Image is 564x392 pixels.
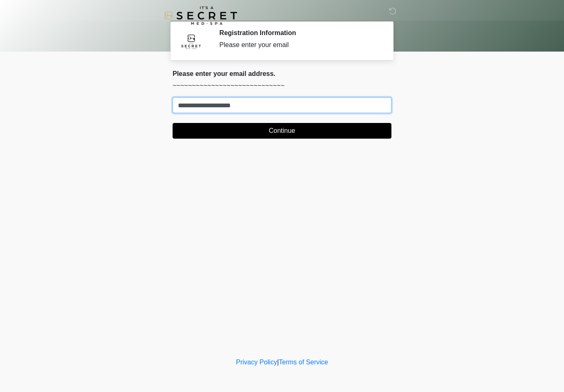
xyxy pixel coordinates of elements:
[173,123,391,139] button: Continue
[179,29,204,54] img: Agent Avatar
[219,29,379,37] h2: Registration Information
[164,6,237,25] img: It's A Secret Med Spa Logo
[279,359,328,366] a: Terms of Service
[173,70,391,78] h2: Please enter your email address.
[277,359,279,366] a: |
[219,40,379,50] div: Please enter your email
[173,81,391,91] p: ~~~~~~~~~~~~~~~~~~~~~~~~~~~~~
[236,359,277,366] a: Privacy Policy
